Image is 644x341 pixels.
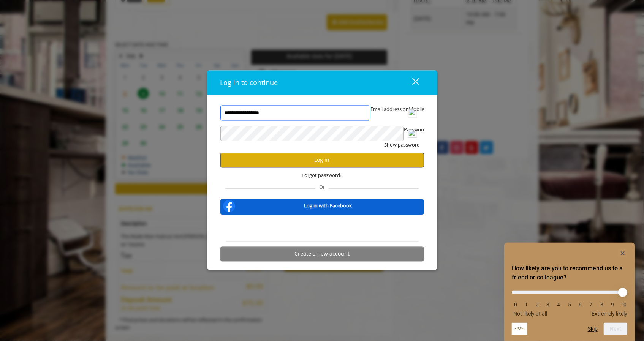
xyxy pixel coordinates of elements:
img: facebook-logo [222,198,237,213]
div: close dialog [403,77,419,88]
li: 4 [555,302,563,308]
li: 10 [620,302,627,308]
button: Log in [220,153,424,167]
button: Skip [588,326,598,332]
button: Create a new account [220,246,424,261]
span: Log in to continue [220,78,278,87]
input: Email address or Mobile number [220,106,371,121]
li: 9 [609,302,617,308]
img: npw-badge-icon-locked.svg [408,109,417,118]
button: Show password [385,141,420,149]
iframe: Sign in with Google Button [283,219,361,236]
div: How likely are you to recommend us to a friend or colleague? Select an option from 0 to 10, with ... [512,285,627,317]
label: Password [404,126,424,139]
span: Or [315,183,329,190]
li: 6 [576,302,584,308]
h2: How likely are you to recommend us to a friend or colleague? Select an option from 0 to 10, with ... [512,264,627,282]
li: 3 [544,302,552,308]
img: npw-badge-icon-locked.svg [408,129,417,138]
button: Hide survey [618,249,627,258]
span: Extremely likely [592,311,627,317]
li: 0 [512,302,519,308]
button: close dialog [398,75,424,90]
button: Next question [604,323,627,335]
span: Not likely at all [513,311,547,317]
b: Log in with Facebook [304,202,352,210]
li: 2 [533,302,541,308]
li: 8 [598,302,606,308]
span: Forgot password? [302,172,342,180]
div: How likely are you to recommend us to a friend or colleague? Select an option from 0 to 10, with ... [512,249,627,335]
li: 1 [522,302,530,308]
li: 7 [587,302,595,308]
li: 5 [566,302,573,308]
input: Password [220,126,404,141]
label: Email address or Mobile number [370,106,424,118]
